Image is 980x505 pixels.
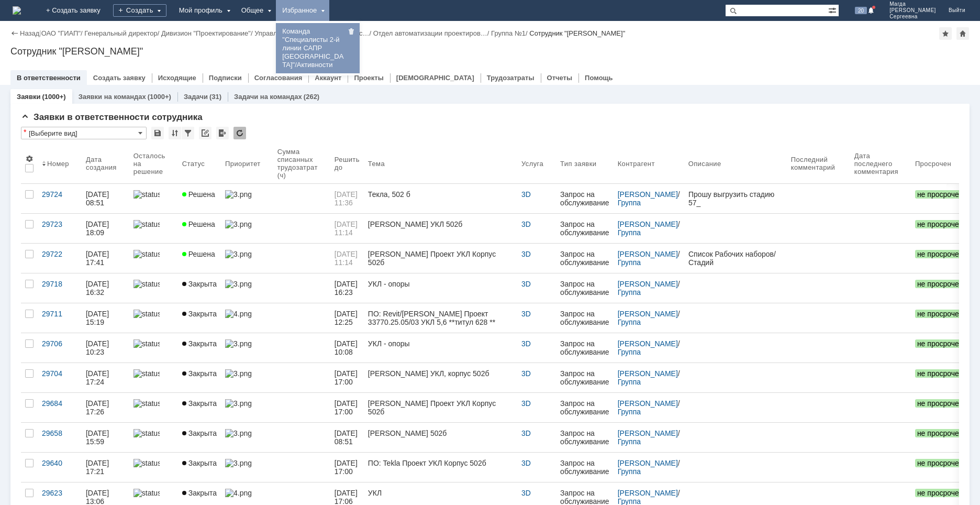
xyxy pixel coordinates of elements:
[151,127,164,139] div: Сохранить вид
[335,280,360,297] span: [DATE] 16:23
[133,459,160,467] img: statusbar-100 (1).png
[618,280,678,288] a: [PERSON_NAME]
[178,144,221,184] th: Статус
[129,214,178,243] a: statusbar-100 (1).png
[618,250,678,258] a: [PERSON_NAME]
[38,393,82,422] a: 29684
[521,280,531,288] a: 3D
[618,399,678,408] a: [PERSON_NAME]
[521,160,543,168] div: Услуга
[368,429,513,437] div: [PERSON_NAME] 502б
[560,339,609,356] div: Запрос на обслуживание
[82,144,129,184] th: Дата создания
[618,459,678,467] a: [PERSON_NAME]
[330,273,364,303] a: [DATE] 16:23
[42,190,77,199] div: 29724
[254,29,369,37] a: Управление "Производственные с…
[17,74,81,82] a: В ответственности
[86,369,111,386] div: [DATE] 17:24
[38,184,82,213] a: 29724
[42,280,77,288] div: 29718
[13,6,21,15] a: Перейти на домашнюю страницу
[560,459,609,476] div: Запрос на обслуживание
[161,29,254,37] div: /
[373,29,491,37] div: /
[225,220,251,228] img: 3.png
[911,184,971,213] a: не просрочен
[225,310,251,318] img: 4.png
[129,303,178,333] a: statusbar-100 (1).png
[129,273,178,303] a: statusbar-100 (1).png
[182,399,217,408] span: Закрыта
[221,244,273,273] a: 3.png
[364,214,517,243] a: [PERSON_NAME] УКЛ 502б
[889,14,936,20] span: Сергеевна
[133,250,160,258] img: statusbar-100 (1).png
[84,29,161,37] div: /
[182,160,205,168] div: Статус
[911,333,971,363] a: не просрочен
[225,399,251,408] img: 3.png
[182,489,217,497] span: Закрыта
[850,144,911,184] th: Дата последнего комментария
[364,393,517,422] a: [PERSON_NAME] Проект УКЛ Корпус 502б
[133,190,160,199] img: statusbar-100 (1).png
[618,310,678,318] a: [PERSON_NAME]
[915,489,965,497] span: не просрочен
[521,459,531,467] a: 3D
[373,29,487,37] a: Отдел автоматизации проектиров…
[42,459,77,467] div: 29640
[221,303,273,333] a: 4.png
[915,339,965,348] span: не просрочен
[41,29,85,37] div: /
[82,214,129,243] a: [DATE] 18:09
[330,453,364,482] a: [DATE] 17:00
[42,399,77,408] div: 29684
[618,489,678,497] a: [PERSON_NAME]
[855,7,867,14] span: 20
[491,29,529,37] div: /
[556,393,614,422] a: Запрос на обслуживание
[521,310,531,318] a: 3D
[335,250,360,267] span: [DATE] 11:14
[368,459,513,467] div: ПО: Tekla Проект УКЛ Корпус 502б
[38,244,82,273] a: 29722
[364,184,517,213] a: Текла, 502 б
[330,303,364,333] a: [DATE] 12:25
[560,399,609,416] div: Запрос на обслуживание
[368,280,513,288] div: УКЛ - опоры
[521,429,531,437] a: 3D
[182,250,215,258] span: Решена
[335,429,360,446] span: [DATE] 08:51
[364,333,517,363] a: УКЛ - опоры
[82,453,129,482] a: [DATE] 17:21
[129,184,178,213] a: statusbar-100 (1).png
[129,393,178,422] a: statusbar-100 (1).png
[335,369,360,386] span: [DATE] 17:00
[585,74,612,82] a: Помощь
[225,459,251,467] img: 3.png
[41,29,81,37] a: ОАО "ГИАП"
[225,489,251,497] img: 4.png
[86,310,111,326] div: [DATE] 15:19
[113,4,166,17] div: Создать
[133,429,160,437] img: statusbar-100 (1).png
[225,160,261,168] div: Приоритет
[86,280,111,297] div: [DATE] 16:32
[182,190,215,199] span: Решена
[221,144,273,184] th: Приоритет
[178,393,221,422] a: Закрыта
[13,6,21,15] img: logo
[178,303,221,333] a: Закрыта
[82,244,129,273] a: [DATE] 17:41
[225,280,251,288] img: 3.png
[915,429,965,437] span: не просрочен
[82,184,129,213] a: [DATE] 08:51
[915,310,965,318] span: не просрочен
[133,220,160,228] img: statusbar-100 (1).png
[86,156,117,171] div: Дата создания
[911,423,971,452] a: не просрочен
[618,318,664,335] a: Группа архитекторов
[618,190,678,199] a: [PERSON_NAME]
[182,429,217,437] span: Закрыта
